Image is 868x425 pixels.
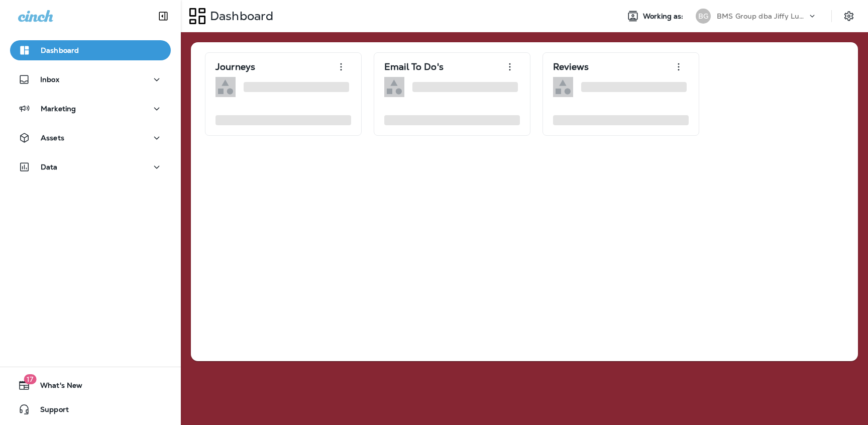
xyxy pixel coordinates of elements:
span: Support [30,405,69,417]
p: Marketing [41,105,76,113]
button: Settings [840,7,858,25]
p: Inbox [40,75,59,83]
button: Collapse Sidebar [149,6,177,26]
p: Dashboard [41,46,79,54]
p: Journeys [215,62,255,72]
button: Support [10,399,171,419]
p: Assets [41,134,64,142]
button: Dashboard [10,40,171,60]
span: Working as: [643,12,686,21]
p: Email To Do's [384,62,444,72]
p: BMS Group dba Jiffy Lube [717,12,807,20]
div: BG [696,9,711,24]
button: 17What's New [10,375,171,395]
p: Data [41,163,58,171]
span: What's New [30,381,82,393]
button: Assets [10,128,171,148]
button: Marketing [10,99,171,119]
p: Dashboard [206,9,273,24]
p: Reviews [553,62,589,72]
button: Data [10,157,171,177]
span: 17 [24,374,36,384]
button: Inbox [10,69,171,90]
